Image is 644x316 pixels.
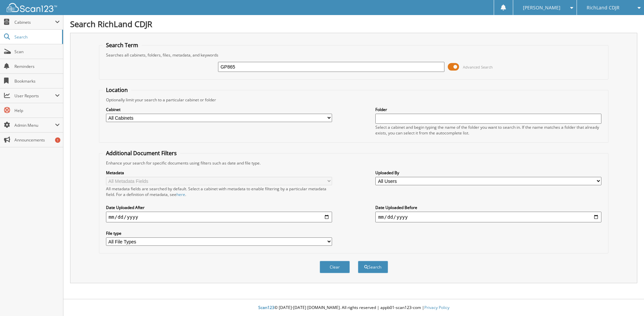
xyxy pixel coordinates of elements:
[106,230,332,236] label: File type
[106,186,332,197] div: All metadata fields are searched by default. Select a cabinet with metadata to enable filtering b...
[375,107,601,112] label: Folder
[375,212,601,222] input: end
[587,6,620,10] span: RichLand CDJR
[14,108,60,113] span: Help
[523,6,560,10] span: [PERSON_NAME]
[103,97,605,103] div: Optionally limit your search to a particular cabinet or folder
[358,261,388,273] button: Search
[14,78,60,84] span: Bookmarks
[424,305,449,310] a: Privacy Policy
[103,86,131,94] legend: Location
[14,93,55,99] span: User Reports
[106,170,332,176] label: Metadata
[14,137,60,143] span: Announcements
[14,19,55,25] span: Cabinets
[103,149,180,157] legend: Additional Document Filters
[70,18,637,29] h1: Search RichLand CDJR
[55,137,60,143] div: 1
[103,52,605,58] div: Searches all cabinets, folders, files, metadata, and keywords
[103,160,605,166] div: Enhance your search for specific documents using filters such as date and file type.
[106,205,332,210] label: Date Uploaded After
[14,64,60,69] span: Reminders
[258,305,274,310] span: Scan123
[106,212,332,222] input: start
[14,34,59,40] span: Search
[375,170,601,176] label: Uploaded By
[63,300,644,316] div: © [DATE]-[DATE] [DOMAIN_NAME]. All rights reserved | appb01-scan123-com |
[14,122,55,128] span: Admin Menu
[14,49,60,55] span: Scan
[103,41,142,49] legend: Search Term
[176,192,185,197] a: here
[463,65,493,70] span: Advanced Search
[106,107,332,112] label: Cabinet
[375,124,601,136] div: Select a cabinet and begin typing the name of the folder you want to search in. If the name match...
[320,261,350,273] button: Clear
[7,3,57,12] img: scan123-logo-white.svg
[375,205,601,210] label: Date Uploaded Before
